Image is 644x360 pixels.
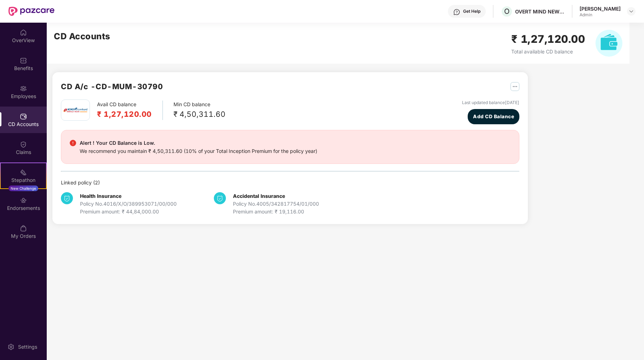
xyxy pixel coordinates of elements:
div: Alert ! Your CD Balance is Low. [80,139,317,147]
h2: ₹ 1,27,120.00 [97,108,152,120]
img: svg+xml;base64,PHN2ZyB4bWxucz0iaHR0cDovL3d3dy53My5vcmcvMjAwMC9zdmciIHdpZHRoPSIyMSIgaGVpZ2h0PSIyMC... [20,169,27,176]
div: Admin [580,12,621,18]
div: Min CD balance [173,101,226,120]
div: [PERSON_NAME] [580,5,621,12]
div: OVERT MIND NEW IDEAS TECHNOLOGIES [515,8,565,15]
span: Add CD Balance [473,113,514,120]
div: New Challenge [8,185,38,191]
div: Linked policy ( 2 ) [61,179,519,187]
img: svg+xml;base64,PHN2ZyB4bWxucz0iaHR0cDovL3d3dy53My5vcmcvMjAwMC9zdmciIHdpZHRoPSIyNSIgaGVpZ2h0PSIyNS... [511,82,519,91]
img: svg+xml;base64,PHN2ZyB4bWxucz0iaHR0cDovL3d3dy53My5vcmcvMjAwMC9zdmciIHhtbG5zOnhsaW5rPSJodHRwOi8vd3... [595,30,622,57]
div: Settings [16,343,39,350]
h2: CD Accounts [54,30,110,43]
div: Policy No. 4005/342817754/01/000 [233,200,319,208]
h2: CD A/c - CD-MUM-30790 [61,81,163,92]
div: Avail CD balance [97,101,163,120]
img: icici.png [62,105,89,115]
img: svg+xml;base64,PHN2ZyBpZD0iRW5kb3JzZW1lbnRzIiB4bWxucz0iaHR0cDovL3d3dy53My5vcmcvMjAwMC9zdmciIHdpZH... [20,197,27,204]
img: svg+xml;base64,PHN2ZyBpZD0iU2V0dGluZy0yMHgyMCIgeG1sbnM9Imh0dHA6Ly93d3cudzMub3JnLzIwMDAvc3ZnIiB3aW... [7,343,15,350]
div: Stepathon [1,177,46,184]
h2: ₹ 1,27,120.00 [511,31,585,47]
img: svg+xml;base64,PHN2ZyBpZD0iRHJvcGRvd24tMzJ4MzIiIHhtbG5zPSJodHRwOi8vd3d3LnczLm9yZy8yMDAwL3N2ZyIgd2... [628,8,634,14]
img: svg+xml;base64,PHN2ZyBpZD0iSGVscC0zMngzMiIgeG1sbnM9Imh0dHA6Ly93d3cudzMub3JnLzIwMDAvc3ZnIiB3aWR0aD... [453,8,460,16]
div: Last updated balance [DATE] [462,99,519,106]
img: svg+xml;base64,PHN2ZyBpZD0iRGFuZ2VyX2FsZXJ0IiBkYXRhLW5hbWU9IkRhbmdlciBhbGVydCIgeG1sbnM9Imh0dHA6Ly... [70,140,76,146]
button: Add CD Balance [468,109,520,124]
div: We recommend you maintain ₹ 4,50,311.60 (10% of your Total Inception Premium for the policy year) [80,147,317,155]
b: Accidental Insurance [233,193,285,199]
img: svg+xml;base64,PHN2ZyBpZD0iRW1wbG95ZWVzIiB4bWxucz0iaHR0cDovL3d3dy53My5vcmcvMjAwMC9zdmciIHdpZHRoPS... [20,85,27,92]
img: svg+xml;base64,PHN2ZyB4bWxucz0iaHR0cDovL3d3dy53My5vcmcvMjAwMC9zdmciIHdpZHRoPSIzNCIgaGVpZ2h0PSIzNC... [61,192,73,204]
img: New Pazcare Logo [8,7,55,16]
img: svg+xml;base64,PHN2ZyBpZD0iQmVuZWZpdHMiIHhtbG5zPSJodHRwOi8vd3d3LnczLm9yZy8yMDAwL3N2ZyIgd2lkdGg9Ij... [20,57,27,64]
div: ₹ 4,50,311.60 [173,108,226,120]
img: svg+xml;base64,PHN2ZyBpZD0iQ0RfQWNjb3VudHMiIGRhdGEtbmFtZT0iQ0QgQWNjb3VudHMiIHhtbG5zPSJodHRwOi8vd3... [20,113,27,120]
img: svg+xml;base64,PHN2ZyB4bWxucz0iaHR0cDovL3d3dy53My5vcmcvMjAwMC9zdmciIHdpZHRoPSIzNCIgaGVpZ2h0PSIzNC... [214,192,226,204]
img: svg+xml;base64,PHN2ZyBpZD0iSG9tZSIgeG1sbnM9Imh0dHA6Ly93d3cudzMub3JnLzIwMDAvc3ZnIiB3aWR0aD0iMjAiIG... [20,29,27,36]
span: Total available CD balance [511,48,573,55]
img: svg+xml;base64,PHN2ZyBpZD0iQ2xhaW0iIHhtbG5zPSJodHRwOi8vd3d3LnczLm9yZy8yMDAwL3N2ZyIgd2lkdGg9IjIwIi... [20,141,27,148]
b: Health Insurance [80,193,121,199]
div: Policy No. 4016/X/O/389953071/00/000 [80,200,177,208]
div: Premium amount: ₹ 44,84,000.00 [80,208,177,216]
span: O [504,7,509,16]
img: svg+xml;base64,PHN2ZyBpZD0iTXlfT3JkZXJzIiBkYXRhLW5hbWU9Ik15IE9yZGVycyIgeG1sbnM9Imh0dHA6Ly93d3cudz... [20,225,27,232]
div: Get Help [463,8,480,14]
div: Premium amount: ₹ 19,116.00 [233,208,319,216]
